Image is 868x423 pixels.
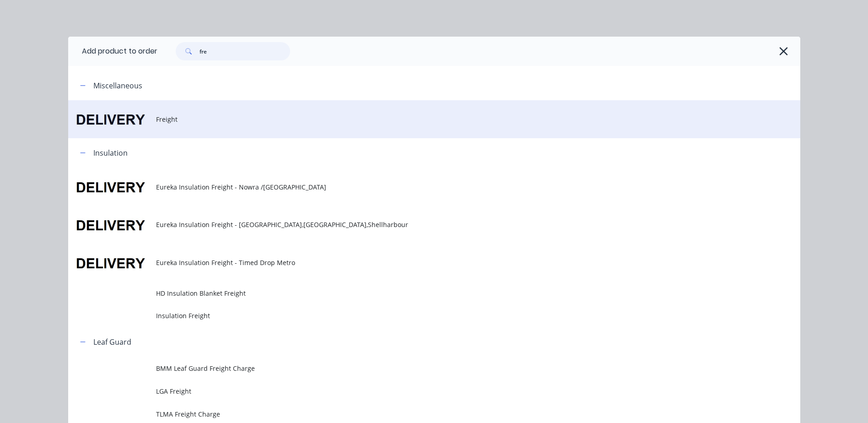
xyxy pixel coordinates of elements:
span: TLMA Freight Charge [156,409,671,419]
span: LGA Freight [156,386,671,396]
div: Add product to order [68,37,157,66]
span: Insulation Freight [156,311,671,320]
span: Eureka Insulation Freight - [GEOGRAPHIC_DATA],[GEOGRAPHIC_DATA],Shellharbour [156,220,671,229]
span: Eureka Insulation Freight - Timed Drop Metro [156,258,671,267]
span: HD Insulation Blanket Freight [156,288,671,298]
div: Insulation [93,147,128,158]
input: Search... [199,42,290,60]
span: BMM Leaf Guard Freight Charge [156,363,671,373]
span: Freight [156,114,671,124]
span: Eureka Insulation Freight - Nowra /[GEOGRAPHIC_DATA] [156,182,671,192]
div: Miscellaneous [93,80,142,91]
div: Leaf Guard [93,336,131,347]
